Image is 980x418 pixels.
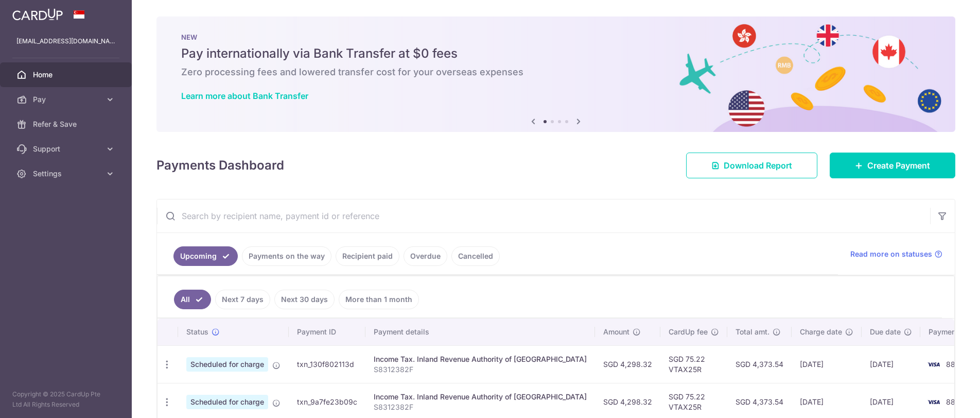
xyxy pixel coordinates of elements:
span: Support [33,144,101,154]
a: Payments on the way [242,246,331,266]
a: Cancelled [451,246,500,266]
span: Due date [870,327,901,337]
h5: Pay internationally via Bank Transfer at $0 fees [181,45,931,62]
div: Income Tax. Inland Revenue Authority of [GEOGRAPHIC_DATA] [374,354,587,364]
td: [DATE] [862,345,920,383]
td: [DATE] [792,345,862,383]
span: Status [186,327,208,337]
h6: Zero processing fees and lowered transfer cost for your overseas expenses [181,66,931,78]
span: Charge date [800,327,842,337]
span: Pay [33,94,101,105]
td: txn_130f802113d [289,345,365,383]
span: Create Payment [867,159,930,172]
a: Create Payment [830,153,955,178]
th: Payment ID [289,319,365,345]
a: Overdue [404,246,447,266]
th: Payment details [365,319,595,345]
img: CardUp [12,8,63,21]
a: Learn more about Bank Transfer [181,91,308,101]
a: Read more on statuses [850,249,942,259]
span: Scheduled for charge [186,357,268,372]
p: S8312382F [374,364,587,375]
div: Income Tax. Inland Revenue Authority of [GEOGRAPHIC_DATA] [374,392,587,402]
a: Recipient paid [336,246,399,266]
a: Download Report [686,153,817,178]
span: Total amt. [736,327,769,337]
a: More than 1 month [339,290,419,309]
img: Bank transfer banner [156,16,955,132]
h4: Payments Dashboard [156,156,284,175]
img: Bank Card [923,396,944,408]
a: Next 7 days [215,290,270,309]
span: Home [33,70,101,80]
p: [EMAIL_ADDRESS][DOMAIN_NAME] [16,36,115,46]
span: CardUp fee [669,327,708,337]
a: Next 30 days [274,290,335,309]
input: Search by recipient name, payment id or reference [157,199,930,232]
span: Read more on statuses [850,249,932,259]
span: Download Report [724,159,792,172]
span: 8847 [946,397,964,406]
span: Settings [33,169,101,179]
p: S8312382F [374,402,587,412]
p: NEW [181,33,931,41]
td: SGD 4,298.32 [595,345,660,383]
span: 8847 [946,360,964,369]
span: Amount [603,327,629,337]
td: SGD 4,373.54 [727,345,792,383]
span: Refer & Save [33,119,101,129]
a: Upcoming [173,246,238,266]
span: Scheduled for charge [186,395,268,409]
td: SGD 75.22 VTAX25R [660,345,727,383]
a: All [174,290,211,309]
img: Bank Card [923,358,944,371]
